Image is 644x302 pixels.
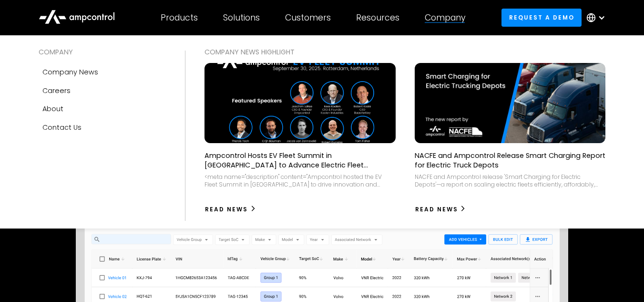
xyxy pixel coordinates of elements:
[356,12,399,23] div: Resources
[42,104,63,114] div: About
[223,12,260,23] div: Solutions
[205,205,248,214] div: Read News
[501,9,582,26] a: Request a demo
[39,100,166,118] a: About
[42,122,82,133] div: Contact Us
[285,12,331,23] div: Customers
[204,47,605,57] div: COMPANY NEWS Highlight
[42,67,98,77] div: Company news
[415,205,458,214] div: Read News
[425,12,466,23] div: Company
[42,85,71,96] div: Careers
[204,173,395,188] div: <meta name="description" content="Ampcontrol hosted the EV Fleet Summit in [GEOGRAPHIC_DATA] to d...
[204,151,395,170] p: Ampcontrol Hosts EV Fleet Summit in [GEOGRAPHIC_DATA] to Advance Electric Fleet Management in [GE...
[39,82,166,100] a: Careers
[161,12,198,23] div: Products
[39,118,166,136] a: Contact Us
[39,63,166,81] a: Company news
[415,202,467,217] a: Read News
[415,173,605,188] div: NACFE and Ampcontrol release 'Smart Charging for Electric Depots'—a report on scaling electric fl...
[415,151,605,170] p: NACFE and Ampcontrol Release Smart Charging Report for Electric Truck Depots
[39,47,166,57] div: COMPANY
[204,202,256,217] a: Read News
